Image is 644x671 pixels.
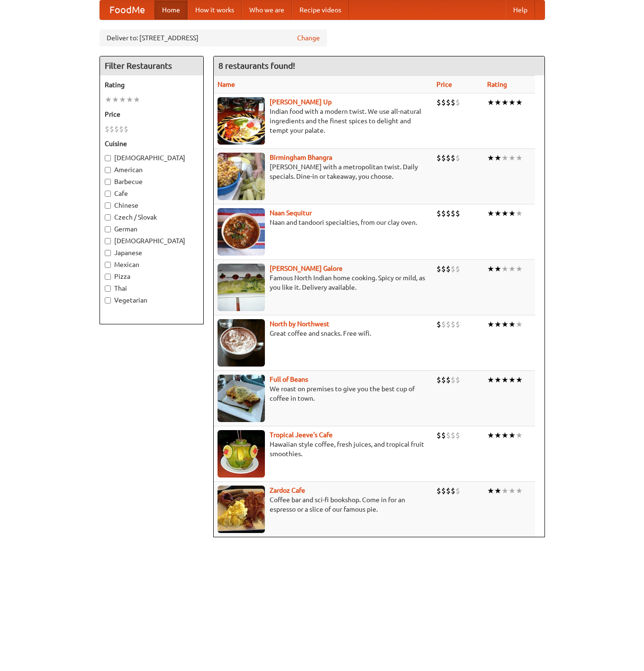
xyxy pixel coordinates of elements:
li: $ [451,375,455,385]
li: $ [455,430,460,441]
p: [PERSON_NAME] with a metropolitan twist. Daily specials. Dine-in or takeaway, you choose. [218,162,429,181]
li: ★ [487,430,494,441]
li: $ [436,153,441,163]
li: $ [455,375,460,385]
a: [PERSON_NAME] Up [270,98,332,106]
a: Full of Beans [270,376,308,383]
li: $ [441,375,446,385]
li: ★ [508,97,516,108]
label: Chinese [105,201,199,210]
li: ★ [501,319,508,330]
li: $ [455,319,460,330]
li: $ [436,375,441,385]
p: Indian food with a modern twist. We use all-natural ingredients and the finest spices to delight ... [218,107,429,135]
li: $ [446,375,451,385]
input: German [105,226,111,232]
input: Thai [105,285,111,292]
label: Cafe [105,189,199,198]
li: $ [451,208,455,219]
b: North by Northwest [270,320,329,328]
li: ★ [133,94,140,105]
a: [PERSON_NAME] Galore [270,265,343,272]
li: ★ [516,486,523,496]
label: Japanese [105,248,199,257]
li: ★ [508,319,516,330]
input: [DEMOGRAPHIC_DATA] [105,155,111,161]
img: beans.jpg [218,375,265,422]
p: Great coffee and snacks. Free wifi. [218,329,429,338]
input: Cafe [105,191,111,197]
li: $ [441,208,446,219]
input: Mexican [105,262,111,268]
li: $ [455,486,460,496]
a: Change [297,33,320,43]
label: [DEMOGRAPHIC_DATA] [105,153,199,163]
input: [DEMOGRAPHIC_DATA] [105,238,111,244]
li: ★ [516,97,523,108]
li: $ [446,264,451,274]
a: Recipe videos [292,0,349,19]
img: currygalore.jpg [218,264,265,311]
li: ★ [126,94,133,105]
img: zardoz.jpg [218,486,265,533]
img: jeeves.jpg [218,430,265,478]
a: Tropical Jeeve's Cafe [270,431,333,439]
a: Rating [487,81,507,88]
label: Barbecue [105,177,199,186]
li: ★ [119,94,126,105]
ng-pluralize: 8 restaurants found! [218,61,295,70]
li: $ [455,153,460,163]
li: ★ [494,153,501,163]
li: ★ [501,153,508,163]
li: $ [441,264,446,274]
li: $ [436,430,441,441]
b: Birmingham Bhangra [270,154,332,161]
label: American [105,165,199,175]
li: ★ [508,153,516,163]
li: $ [441,486,446,496]
li: ★ [516,430,523,441]
a: Price [436,81,452,88]
li: $ [455,208,460,219]
label: [DEMOGRAPHIC_DATA] [105,236,199,246]
img: curryup.jpg [218,97,265,145]
input: Czech / Slovak [105,214,111,221]
img: north.jpg [218,319,265,367]
li: ★ [487,375,494,385]
li: ★ [516,264,523,274]
li: $ [436,264,441,274]
a: Naan Sequitur [270,209,312,217]
li: ★ [501,375,508,385]
li: ★ [487,208,494,219]
li: $ [446,153,451,163]
a: Zardoz Cafe [270,487,305,494]
h5: Cuisine [105,139,199,148]
li: ★ [112,94,119,105]
li: ★ [516,208,523,219]
img: naansequitur.jpg [218,208,265,256]
a: FoodMe [100,0,154,19]
input: Chinese [105,202,111,209]
input: Vegetarian [105,297,111,303]
input: Japanese [105,250,111,256]
p: Famous North Indian home cooking. Spicy or mild, as you like it. Delivery available. [218,273,429,292]
li: $ [446,486,451,496]
li: ★ [494,264,501,274]
p: Coffee bar and sci-fi bookshop. Come in for an espresso or a slice of our famous pie. [218,495,429,514]
li: ★ [508,208,516,219]
label: Mexican [105,260,199,269]
li: ★ [501,97,508,108]
a: Help [506,0,535,19]
li: $ [119,124,124,134]
li: $ [451,486,455,496]
li: $ [436,319,441,330]
li: ★ [516,153,523,163]
li: $ [446,208,451,219]
li: ★ [508,486,516,496]
li: $ [455,264,460,274]
li: ★ [494,375,501,385]
li: $ [441,430,446,441]
p: Naan and tandoori specialties, from our clay oven. [218,218,429,227]
a: Who we are [242,0,292,19]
